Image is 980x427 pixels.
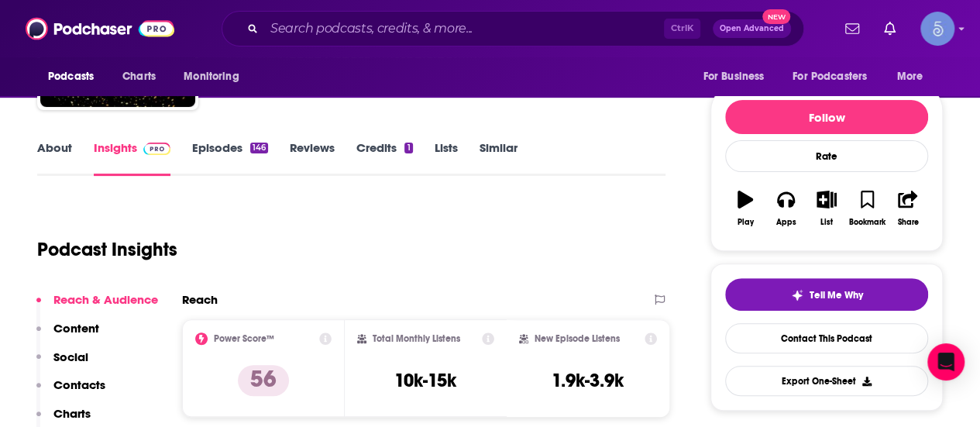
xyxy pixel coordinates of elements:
[806,181,847,236] button: List
[356,140,412,176] a: Credits1
[173,62,259,91] button: open menu
[820,218,833,227] div: List
[192,140,268,176] a: Episodes146
[927,343,965,381] div: Open Intercom Messenger
[847,181,887,236] button: Bookmark
[725,181,765,236] button: Play
[791,289,803,301] img: tell me why sparkle
[184,66,239,88] span: Monitoring
[26,14,174,43] img: Podchaser - Follow, Share and Rate Podcasts
[920,12,954,46] span: Logged in as Spiral5-G1
[94,140,170,176] a: InsightsPodchaser Pro
[664,19,700,39] span: Ctrl K
[214,333,274,344] h2: Power Score™
[394,369,456,392] h3: 10k-15k
[53,321,99,336] p: Content
[143,143,170,155] img: Podchaser Pro
[53,377,105,392] p: Contacts
[920,12,954,46] img: User Profile
[720,25,784,33] span: Open Advanced
[37,238,177,261] h1: Podcast Insights
[713,19,791,38] button: Open AdvancedNew
[122,66,156,88] span: Charts
[53,292,158,307] p: Reach & Audience
[920,12,954,46] button: Show profile menu
[480,140,518,176] a: Similar
[878,15,902,42] a: Show notifications dropdown
[36,350,88,378] button: Social
[897,66,923,88] span: More
[435,140,458,176] a: Lists
[810,289,863,301] span: Tell Me Why
[765,181,806,236] button: Apps
[373,333,460,344] h2: Total Monthly Listens
[36,292,158,321] button: Reach & Audience
[535,333,620,344] h2: New Episode Listens
[793,66,867,88] span: For Podcasters
[552,369,624,392] h3: 1.9k-3.9k
[36,321,99,350] button: Content
[725,278,928,311] button: tell me why sparkleTell Me Why
[53,350,88,364] p: Social
[782,62,889,91] button: open menu
[776,218,796,227] div: Apps
[725,100,928,134] button: Follow
[37,140,72,176] a: About
[692,62,783,91] button: open menu
[290,140,335,176] a: Reviews
[725,140,928,172] div: Rate
[703,66,764,88] span: For Business
[404,143,412,153] div: 1
[112,62,165,91] a: Charts
[37,62,114,91] button: open menu
[886,62,943,91] button: open menu
[762,9,790,24] span: New
[53,406,91,421] p: Charts
[849,218,885,227] div: Bookmark
[182,292,218,307] h2: Reach
[48,66,94,88] span: Podcasts
[222,11,804,46] div: Search podcasts, credits, & more...
[888,181,928,236] button: Share
[264,16,664,41] input: Search podcasts, credits, & more...
[725,323,928,353] a: Contact This Podcast
[238,365,289,396] p: 56
[738,218,754,227] div: Play
[839,15,865,42] a: Show notifications dropdown
[897,218,918,227] div: Share
[725,366,928,396] button: Export One-Sheet
[36,377,105,406] button: Contacts
[250,143,268,153] div: 146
